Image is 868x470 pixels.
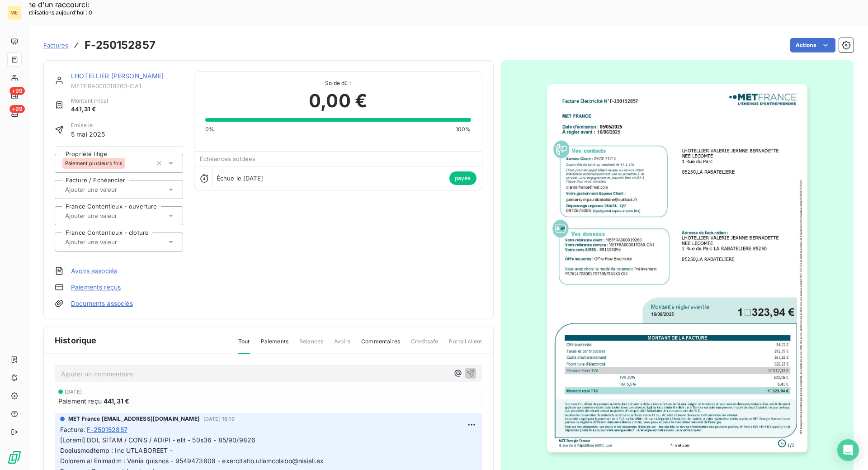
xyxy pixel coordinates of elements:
span: 100% [456,125,471,133]
span: Relances [299,337,323,353]
span: Montant initial [71,97,108,105]
input: Ajouter une valeur [64,185,155,194]
a: Paiements reçus [71,283,121,292]
span: Tout [238,337,250,354]
span: Paiement reçu [58,396,102,406]
span: [DATE] [65,389,82,394]
span: 5 mai 2025 [71,129,105,139]
span: Échue le [DATE] [217,175,263,182]
span: 441,31 € [104,396,129,406]
span: Avoirs [334,337,350,353]
a: Avoirs associés [71,266,117,275]
a: Documents associés [71,299,133,308]
a: Factures [43,41,68,50]
span: +99 [9,87,25,95]
div: Open Intercom Messenger [837,439,859,461]
span: 0,00 € [309,87,367,114]
img: invoice_thumbnail [547,84,807,452]
span: Creditsafe [411,337,439,353]
span: Portail client [449,337,482,353]
span: METFRA000019260-CA1 [71,82,183,90]
span: Paiement plusieurs fois [65,161,123,166]
input: Ajouter une valeur [64,212,155,220]
span: Factures [43,42,68,49]
h3: F-250152857 [85,37,156,53]
button: Actions [790,38,835,52]
span: Émise le [71,121,105,129]
span: Commentaires [361,337,400,353]
img: Logo LeanPay [7,450,22,465]
span: Échéances soldées [200,155,256,162]
span: +99 [9,105,25,113]
span: Solde dû : [205,79,471,87]
span: Facture : [60,425,85,434]
input: Ajouter une valeur [64,238,155,246]
a: LHOTELLIER [PERSON_NAME] [71,72,164,80]
span: payée [449,171,476,185]
span: [DATE] 16:19 [203,416,235,422]
span: F-250152857 [87,425,127,434]
span: Paiements [261,337,288,353]
span: Historique [55,334,97,347]
span: 0% [205,125,214,133]
span: MET France [EMAIL_ADDRESS][DOMAIN_NAME] [68,415,200,423]
span: 441,31 € [71,105,108,114]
